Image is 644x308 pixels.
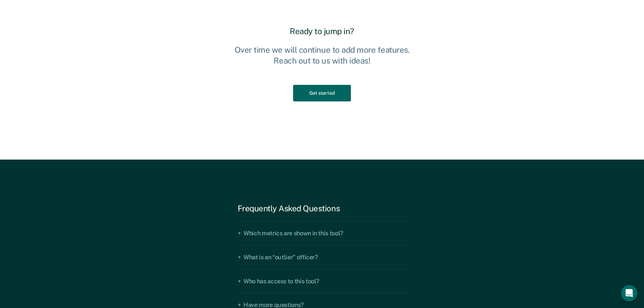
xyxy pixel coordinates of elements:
[228,26,416,36] h2: Ready to jump in?
[238,221,407,245] summary: Which metrics are shown in this tool?
[228,44,416,66] p: Over time we will continue to add more features. Reach out to us with ideas!
[238,245,407,269] summary: What is an “outlier” officer?
[238,269,407,293] summary: Who has access to this tool?
[238,204,407,213] div: Frequently Asked Questions
[293,85,351,101] button: Get started
[621,285,637,301] div: Open Intercom Messenger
